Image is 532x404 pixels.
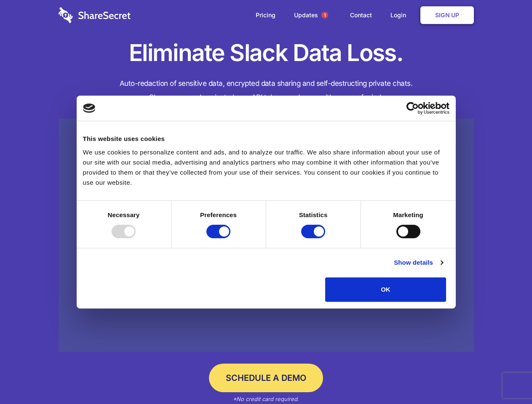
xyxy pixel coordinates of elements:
a: Sign Up [420,6,474,24]
em: *No credit card required. [233,396,299,402]
strong: Necessary [108,211,140,218]
a: Login [382,2,419,28]
a: Show details [394,258,443,268]
h1: Eliminate Slack Data Loss. [59,38,474,68]
a: Usercentrics Cookiebot - opens in a new window [376,102,449,114]
span: 1 [321,12,328,19]
div: This website uses cookies [83,134,449,144]
button: OK [325,277,446,302]
strong: Preferences [200,211,237,218]
strong: Statistics [299,211,328,218]
a: Wistia video thumbnail [59,119,474,352]
img: logo [83,104,96,113]
div: We use cookies to personalize content and ads, and to analyze our traffic. We also share informat... [83,147,449,188]
strong: Marketing [393,211,423,218]
img: logo-wordmark-white-trans-d4663122ce5f474addd5e946df7df03e33cb6a1c49d2221995e7729f52c070b2.svg [59,7,131,23]
h4: Auto-redaction of sensitive data, encrypted data sharing and self-destructing private chats. Shar... [59,77,474,104]
a: Pricing [247,2,284,28]
a: Contact [342,2,380,28]
a: Schedule a Demo [209,364,323,392]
